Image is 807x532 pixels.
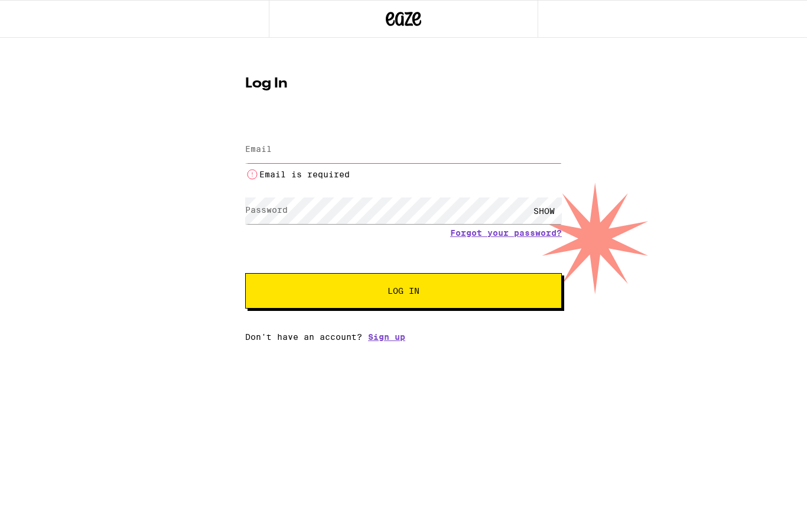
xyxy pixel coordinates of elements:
[245,332,562,342] div: Don't have an account?
[245,273,562,309] button: Log In
[245,144,272,154] label: Email
[388,287,419,295] span: Log In
[526,197,562,224] div: SHOW
[245,205,288,215] label: Password
[368,332,405,342] a: Sign up
[245,137,562,163] input: Email
[245,77,562,91] h1: Log In
[450,228,562,238] a: Forgot your password?
[245,167,562,181] li: Email is required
